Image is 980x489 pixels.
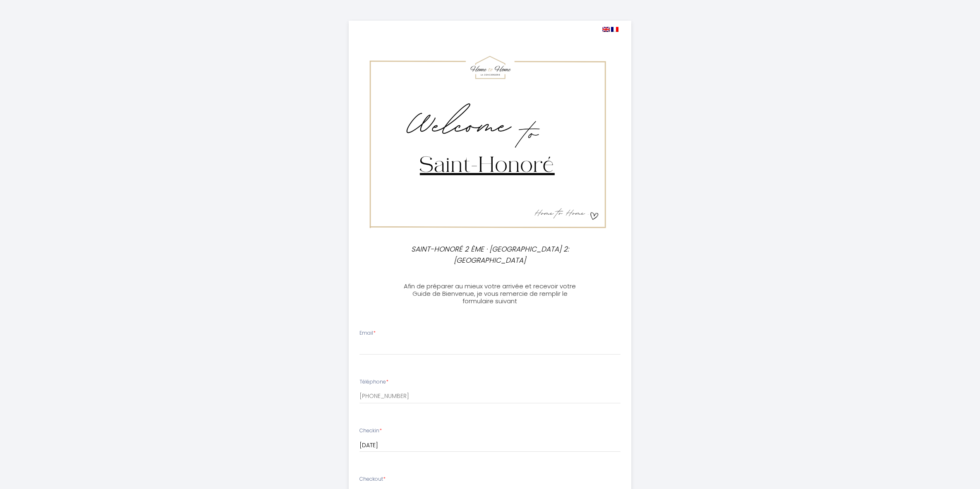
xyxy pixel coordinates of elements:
img: en.png [602,27,610,32]
label: Checkout [359,475,386,483]
p: SAINT-HONORÉ 2 ÈME · [GEOGRAPHIC_DATA] 2: [GEOGRAPHIC_DATA] [402,244,579,266]
label: Email [359,329,376,337]
label: Checkin [359,427,382,435]
label: Téléphone [359,378,388,386]
img: fr.png [611,27,618,32]
h3: Afin de préparer au mieux votre arrivée et recevoir votre Guide de Bienvenue, je vous remercie de... [398,283,582,305]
